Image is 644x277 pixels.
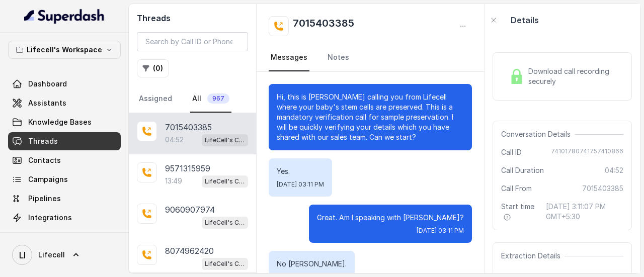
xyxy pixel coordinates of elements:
p: LifeCell's Call Assistant [205,176,245,187]
p: 9571315959 [165,162,210,174]
a: Knowledge Bases [8,113,121,131]
a: Lifecell [8,241,121,269]
p: LifeCell's Call Assistant [205,135,245,145]
span: Start time [501,202,538,222]
a: All967 [190,85,231,113]
a: Assigned [137,85,174,113]
p: LifeCell's Call Assistant [205,259,245,269]
span: API Settings [28,232,72,242]
span: Call From [501,183,532,194]
button: Lifecell's Workspace [8,41,121,59]
p: 8074962420 [165,245,214,257]
span: [DATE] 3:11:07 PM GMT+5:30 [546,202,623,222]
nav: Tabs [269,44,472,71]
span: Lifecell [38,250,65,260]
a: Integrations [8,209,121,227]
span: Knowledge Bases [28,117,92,127]
span: Dashboard [28,79,67,89]
a: Messages [269,44,309,71]
span: Assistants [28,98,66,108]
span: Conversation Details [501,129,575,139]
span: Call Duration [501,165,544,175]
span: Integrations [28,213,72,223]
span: Campaigns [28,174,68,184]
p: 13:49 [165,176,182,186]
p: Details [511,14,539,26]
p: 7015403385 [165,121,212,133]
h2: 7015403385 [293,16,354,36]
a: Threads [8,132,121,150]
img: Lock Icon [509,69,524,84]
p: Great. Am I speaking with [PERSON_NAME]? [317,213,464,223]
p: No [PERSON_NAME]. [277,259,347,269]
p: LifeCell's Call Assistant [205,218,245,228]
a: API Settings [8,228,121,246]
span: 967 [207,94,229,104]
button: (0) [137,59,169,77]
span: [DATE] 03:11 PM [417,227,464,235]
a: Campaigns [8,170,121,189]
p: 9060907974 [165,204,215,216]
a: Notes [326,44,351,71]
a: Pipelines [8,190,121,208]
input: Search by Call ID or Phone Number [137,32,248,51]
p: Lifecell's Workspace [27,44,102,56]
span: Extraction Details [501,251,565,261]
span: 74101780741757410866 [551,147,623,157]
a: Dashboard [8,75,121,93]
span: Threads [28,136,58,146]
nav: Tabs [137,85,248,113]
p: Hi, this is [PERSON_NAME] calling you from Lifecell where your baby's stem cells are preserved. T... [277,92,464,142]
span: 7015403385 [582,183,623,194]
a: Contacts [8,151,121,169]
text: LI [19,250,26,260]
span: Pipelines [28,194,61,204]
span: Download call recording securely [528,66,619,86]
span: [DATE] 03:11 PM [277,180,324,189]
p: 04:52 [165,135,184,145]
span: Call ID [501,147,522,157]
img: light.svg [24,8,105,24]
a: Assistants [8,94,121,112]
span: Contacts [28,155,61,165]
h2: Threads [137,12,248,24]
p: Yes. [277,166,324,176]
span: 04:52 [605,165,623,175]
